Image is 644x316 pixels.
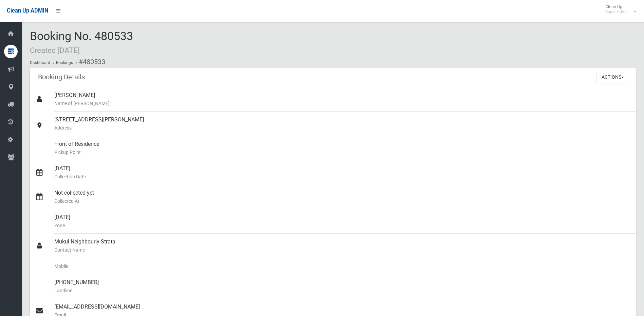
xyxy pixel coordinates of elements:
span: Clean Up ADMIN [7,7,48,14]
button: Actions [596,71,629,83]
li: #480533 [74,56,105,68]
small: Address [54,124,630,132]
div: Not collected yet [54,185,630,209]
header: Booking Details [30,71,93,84]
span: Clean Up [602,4,636,14]
div: [STREET_ADDRESS][PERSON_NAME] [54,112,630,136]
small: Collection Date [54,173,630,181]
div: [DATE] [54,209,630,234]
div: Front of Residence [54,136,630,160]
span: Booking No. 480533 [30,29,133,56]
div: [DATE] [54,160,630,185]
small: Created [DATE] [30,46,80,55]
small: Pickup Point [54,148,630,156]
small: Mobile [54,262,630,270]
a: Bookings [56,60,73,65]
small: Collected At [54,197,630,205]
a: Dashboard [30,60,50,65]
small: Zone [54,221,630,230]
div: [PHONE_NUMBER] [54,274,630,299]
div: [PERSON_NAME] [54,87,630,112]
small: Name of [PERSON_NAME] [54,99,630,107]
small: Super Admin [605,9,629,14]
small: Landline [54,287,630,295]
div: Mukul Neighbourly Strata [54,234,630,258]
small: Contact Name [54,246,630,254]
